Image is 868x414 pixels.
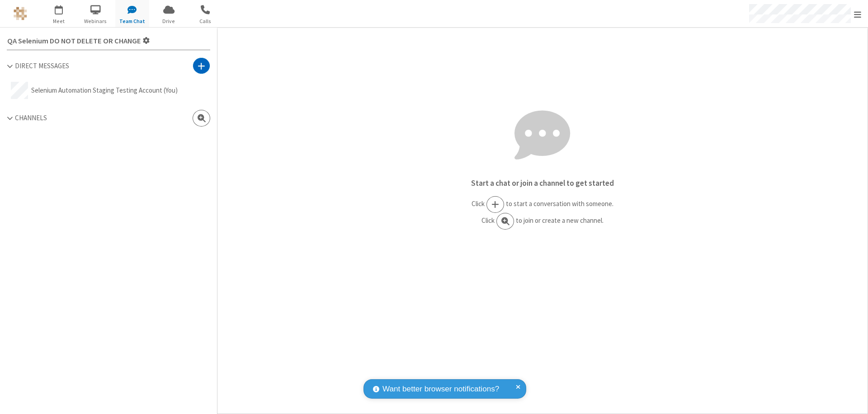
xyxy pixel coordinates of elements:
span: QA Selenium DO NOT DELETE OR CHANGE [7,37,141,45]
span: Channels [15,113,47,122]
p: Click to start a conversation with someone. Click to join or create a new channel. [217,196,868,230]
span: Team Chat [115,17,149,25]
img: QA Selenium DO NOT DELETE OR CHANGE [14,7,27,20]
p: Start a chat or join a channel to get started [217,178,868,189]
span: Direct Messages [15,61,69,70]
span: Want better browser notifications? [382,383,499,395]
button: Settings [4,31,154,50]
span: Calls [189,17,222,25]
span: Drive [152,17,186,25]
span: Meet [42,17,76,25]
button: Selenium Automation Staging Testing Account (You) [7,78,210,103]
span: Webinars [79,17,113,25]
